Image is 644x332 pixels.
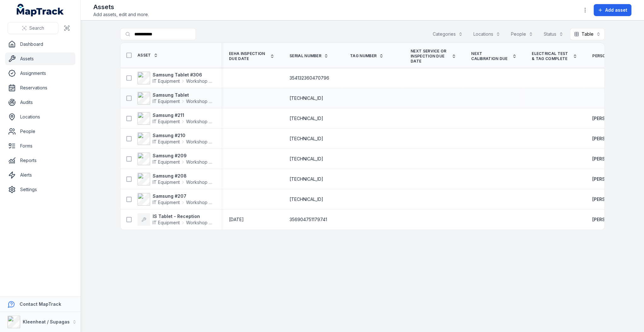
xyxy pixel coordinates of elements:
span: IT Equipment [153,78,180,84]
a: Samsung #208IT EquipmentWorkshop Tablets [138,173,214,185]
a: MapTrack [17,4,64,16]
span: [TECHNICAL_ID] [290,156,323,162]
a: EEHA Inspection Due Date [229,51,274,61]
a: Alerts [5,169,75,181]
strong: Samsung Tablet #306 [153,72,214,78]
span: [TECHNICAL_ID] [290,196,323,202]
span: Tag Number [350,53,377,58]
strong: Contact MapTrack [20,301,61,307]
a: Locations [5,111,75,123]
strong: Kleenheat / Supagas [23,319,70,324]
span: IT Equipment [153,179,180,185]
a: Reservations [5,81,75,94]
button: Search [8,22,58,34]
button: Locations [469,28,504,40]
span: Add asset [605,7,627,13]
strong: Samsung #210 [153,132,214,139]
button: Categories [429,28,467,40]
span: EEHA Inspection Due Date [229,51,267,61]
span: Workshop Tablets [186,220,214,226]
span: [TECHNICAL_ID] [290,95,323,101]
button: Table [570,28,605,40]
span: IT Equipment [153,159,180,165]
a: Dashboard [5,38,75,51]
a: [PERSON_NAME] [592,136,629,142]
span: [DATE] [229,217,244,222]
strong: IS Tablet - Reception [153,213,214,220]
a: Next Service or Inspection Due Date [411,49,456,64]
span: Next Service or Inspection Due Date [411,49,449,64]
a: Assets [5,52,75,65]
a: [PERSON_NAME] [592,176,629,182]
strong: Samsung #209 [153,153,214,159]
a: Samsung #210IT EquipmentWorkshop Tablets [138,132,214,145]
a: People [5,125,75,138]
span: Serial Number [290,53,321,58]
span: Electrical Test & Tag Complete [532,51,570,61]
a: [PERSON_NAME] [592,115,629,122]
button: Add asset [594,4,631,16]
span: [TECHNICAL_ID] [290,136,323,142]
a: Samsung #211IT EquipmentWorkshop Tablets [138,112,214,125]
span: Asset [138,53,151,58]
a: [PERSON_NAME] [592,216,629,223]
span: Workshop Tablets [186,98,214,105]
span: Person [592,53,609,58]
a: Samsung Tablet #306IT EquipmentWorkshop Tablets [138,72,214,84]
time: 30/04/2025, 12:00:00 am [229,216,244,223]
a: Asset [138,53,158,58]
span: Workshop Tablets [186,199,214,206]
a: Tag Number [350,53,383,58]
span: 354132360470796 [290,75,329,81]
a: [PERSON_NAME] [592,196,629,202]
span: Workshop Tablets [186,139,214,145]
span: IT Equipment [153,139,180,145]
span: Search [29,25,44,31]
span: Workshop Tablets [186,118,214,125]
strong: Samsung Tablet [153,92,214,98]
a: Forms [5,140,75,152]
span: Next Calibration Due [471,51,510,61]
button: People [507,28,537,40]
span: Add assets, edit and more. [93,11,149,18]
span: IT Equipment [153,199,180,206]
a: Reports [5,154,75,167]
a: Electrical Test & Tag Complete [532,51,577,61]
a: Audits [5,96,75,109]
span: Workshop Tablets [186,179,214,185]
span: [TECHNICAL_ID] [290,176,323,182]
strong: Samsung #208 [153,173,214,179]
strong: Samsung #207 [153,193,214,199]
a: Serial Number [290,53,328,58]
a: Samsung #207IT EquipmentWorkshop Tablets [138,193,214,206]
span: 356904751179741 [290,216,327,223]
span: IT Equipment [153,98,180,105]
a: [PERSON_NAME] [592,156,629,162]
span: [TECHNICAL_ID] [290,115,323,122]
a: Assignments [5,67,75,80]
a: IS Tablet - ReceptionIT EquipmentWorkshop Tablets [138,213,214,226]
h2: Assets [93,3,149,11]
button: Status [540,28,567,40]
span: Workshop Tablets [186,78,214,84]
span: IT Equipment [153,118,180,125]
strong: Samsung #211 [153,112,214,118]
a: Settings [5,183,75,196]
a: Samsung TabletIT EquipmentWorkshop Tablets [138,92,214,105]
span: Workshop Tablets [186,159,214,165]
span: IT Equipment [153,220,180,226]
a: Next Calibration Due [471,51,517,61]
a: Samsung #209IT EquipmentWorkshop Tablets [138,153,214,165]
